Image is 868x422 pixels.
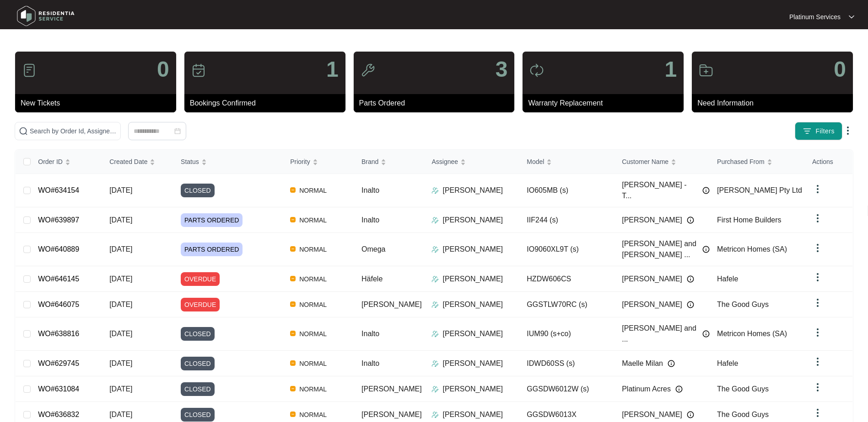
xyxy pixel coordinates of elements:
[109,359,132,367] span: [DATE]
[431,411,439,418] img: Assigner Icon
[359,98,515,109] p: Parts Ordered
[296,299,330,310] span: NORMAL
[622,157,669,167] span: Customer Name
[812,407,823,418] img: dropdown arrow
[290,411,296,417] img: Vercel Logo
[795,122,842,140] button: filter iconFilters
[38,216,79,224] a: WO#639897
[38,301,79,308] a: WO#646075
[361,216,379,224] span: Inalto
[296,244,330,255] span: NORMAL
[290,187,296,193] img: Vercel Logo
[528,98,684,109] p: Warranty Replacement
[361,411,422,418] span: [PERSON_NAME]
[109,385,132,393] span: [DATE]
[109,157,147,167] span: Created Date
[442,328,503,339] p: [PERSON_NAME]
[622,358,663,369] span: Maelle Milan
[109,245,132,253] span: [DATE]
[812,184,823,195] img: dropdown arrow
[710,150,805,174] th: Purchased From
[290,331,296,336] img: Vercel Logo
[290,360,296,366] img: Vercel Logo
[442,215,503,226] p: [PERSON_NAME]
[527,157,544,167] span: Model
[717,157,764,167] span: Purchased From
[431,360,439,367] img: Assigner Icon
[361,245,385,253] span: Omega
[431,157,458,167] span: Assignee
[431,246,439,253] img: Assigner Icon
[519,233,615,266] td: IO9060XL9T (s)
[38,245,79,253] a: WO#640889
[687,411,694,418] img: Info icon
[38,330,79,338] a: WO#638816
[803,127,812,136] img: filter icon
[622,179,698,201] span: [PERSON_NAME] - T...
[296,274,330,285] span: NORMAL
[19,127,28,136] img: search-icon
[812,382,823,393] img: dropdown arrow
[181,408,215,422] span: CLOSED
[424,150,519,174] th: Assignee
[622,238,698,260] span: [PERSON_NAME] and [PERSON_NAME] ...
[442,409,503,420] p: [PERSON_NAME]
[326,58,339,80] p: 1
[14,2,78,30] img: residentia service logo
[296,215,330,226] span: NORMAL
[442,244,503,255] p: [PERSON_NAME]
[697,98,853,109] p: Need Information
[109,301,132,308] span: [DATE]
[21,98,176,109] p: New Tickets
[519,317,615,351] td: IUM90 (s+co)
[190,98,345,109] p: Bookings Confirmed
[181,213,243,227] span: PARTS ORDERED
[496,58,508,80] p: 3
[699,63,713,78] img: icon
[431,301,439,308] img: Assigner Icon
[296,384,330,395] span: NORMAL
[38,411,79,418] a: WO#636832
[812,297,823,308] img: dropdown arrow
[702,246,710,253] img: Info icon
[296,328,330,339] span: NORMAL
[675,385,683,393] img: Info icon
[296,358,330,369] span: NORMAL
[789,12,841,21] p: Platinum Services
[519,150,615,174] th: Model
[296,409,330,420] span: NORMAL
[361,157,378,167] span: Brand
[717,216,781,224] span: First Home Builders
[181,357,215,370] span: CLOSED
[664,58,677,80] p: 1
[109,216,132,224] span: [DATE]
[431,216,439,224] img: Assigner Icon
[361,301,422,308] span: [PERSON_NAME]
[717,330,787,338] span: Metricon Homes (SA)
[290,386,296,391] img: Vercel Logo
[717,385,769,393] span: The Good Guys
[181,184,215,197] span: CLOSED
[361,359,379,367] span: Inalto
[519,266,615,292] td: HZDW606CS
[622,323,698,345] span: [PERSON_NAME] and ...
[622,215,682,226] span: [PERSON_NAME]
[290,217,296,222] img: Vercel Logo
[834,58,846,80] p: 0
[812,272,823,283] img: dropdown arrow
[181,382,215,396] span: CLOSED
[442,384,503,395] p: [PERSON_NAME]
[717,359,738,367] span: Hafele
[296,185,330,196] span: NORMAL
[812,327,823,338] img: dropdown arrow
[849,15,854,19] img: dropdown arrow
[157,58,169,80] p: 0
[109,330,132,338] span: [DATE]
[38,359,79,367] a: WO#629745
[519,376,615,402] td: GGSDW6012W (s)
[529,63,544,78] img: icon
[181,157,199,167] span: Status
[805,150,852,174] th: Actions
[431,275,439,283] img: Assigner Icon
[687,275,694,283] img: Info icon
